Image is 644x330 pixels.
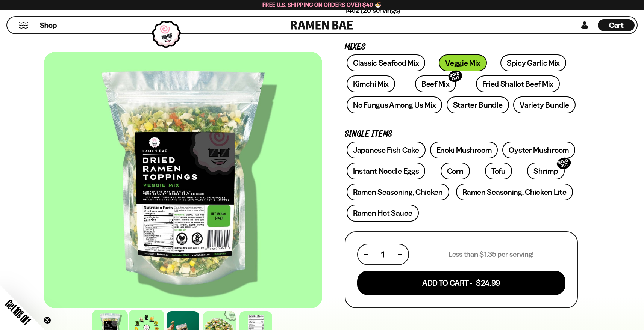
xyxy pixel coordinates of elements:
span: Get 10% Off [3,297,33,327]
a: Starter Bundle [447,96,509,113]
a: ShrimpSOLD OUT [527,163,564,179]
a: Japanese Fish Cake [347,142,426,158]
a: Cart [598,17,635,33]
a: Ramen Seasoning, Chicken Lite [456,184,573,200]
a: Fried Shallot Beef Mix [476,75,560,92]
a: No Fungus Among Us Mix [347,96,442,113]
button: Add To Cart - $24.99 [357,271,565,295]
a: Tofu [485,163,512,179]
a: Corn [441,163,470,179]
span: Shop [40,20,57,30]
a: Ramen Hot Sauce [347,205,419,222]
div: SOLD OUT [447,69,464,84]
a: Variety Bundle [513,96,576,113]
a: Spicy Garlic Mix [500,54,566,71]
span: Cart [609,21,624,30]
button: Mobile Menu Trigger [18,22,29,29]
p: Mixes [345,44,578,51]
a: Classic Seafood Mix [347,54,425,71]
a: Enoki Mushroom [430,142,498,158]
a: Shop [40,19,57,31]
a: Instant Noodle Eggs [347,163,425,179]
p: Single Items [345,131,578,138]
span: Free U.S. Shipping on Orders over $40 🍜 [262,1,382,8]
a: Oyster Mushroom [502,142,575,158]
span: 1 [381,250,384,259]
p: Less than $1.35 per serving! [449,250,534,259]
div: SOLD OUT [556,156,572,171]
a: Ramen Seasoning, Chicken [347,184,449,200]
a: Beef MixSOLD OUT [415,75,456,92]
button: Close teaser [44,316,51,324]
a: Kimchi Mix [347,75,395,92]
